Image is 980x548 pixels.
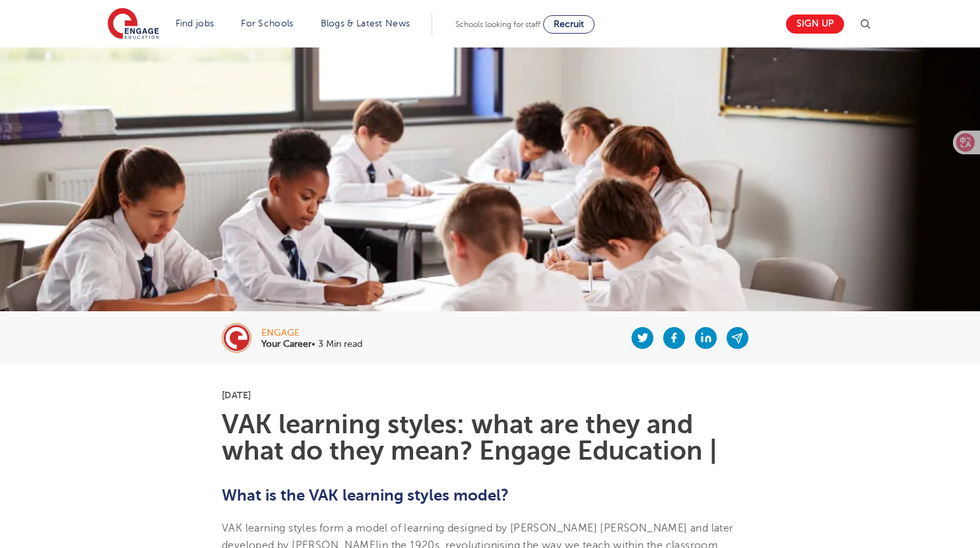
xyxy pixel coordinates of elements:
a: Recruit [543,15,595,34]
p: • 3 Min read [261,340,362,349]
a: Blogs & Latest News [321,18,410,28]
a: For Schools [241,18,293,28]
p: [DATE] [222,390,758,400]
img: Engage Education [108,8,159,41]
a: Find jobs [176,18,214,28]
div: engage [261,328,362,338]
span: Schools looking for staff [455,20,540,29]
b: What is the VAK learning styles model? [222,486,509,504]
h1: VAK learning styles: what are they and what do they mean? Engage Education | [222,411,758,464]
b: Your Career [261,339,311,349]
a: Sign up [786,15,844,34]
span: Recruit [554,19,584,29]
